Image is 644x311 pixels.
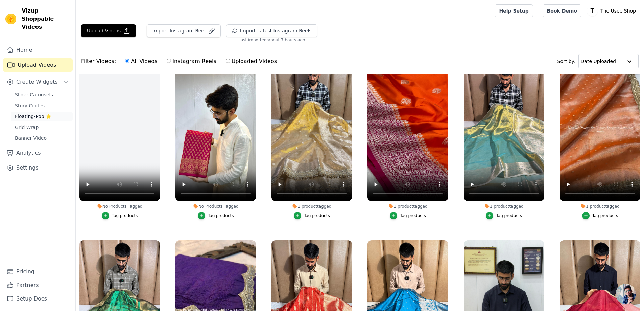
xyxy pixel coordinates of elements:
a: Pricing [3,265,73,279]
button: Tag products [582,212,618,219]
a: Floating-Pop ⭐ [11,112,73,121]
input: All Videos [125,59,129,63]
span: Vizup Shoppable Videos [22,7,70,31]
button: Tag products [390,212,426,219]
label: Instagram Reels [166,57,216,66]
button: Upload Videos [81,24,136,37]
div: Sort by: [557,54,639,68]
input: Uploaded Videos [226,59,230,63]
a: Home [3,43,73,57]
button: Tag products [102,212,138,219]
a: Setup Docs [3,292,73,306]
span: Create Widgets [16,78,58,86]
span: Slider Carousels [15,91,53,98]
a: Story Circles [11,101,73,110]
div: Tag products [208,213,234,218]
div: Tag products [496,213,522,218]
div: 1 product tagged [464,204,544,209]
div: Tag products [112,213,138,218]
div: 1 product tagged [367,204,448,209]
div: 1 product tagged [560,204,640,209]
a: Partners [3,279,73,292]
span: Grid Wrap [15,124,39,131]
img: Vizup [5,14,16,24]
span: Last imported: about 7 hours ago [238,37,305,43]
p: The Usee Shop [598,5,639,17]
button: Import Instagram Reel [147,24,221,37]
span: Story Circles [15,102,45,109]
label: All Videos [125,57,158,66]
a: Analytics [3,146,73,160]
button: Import Latest Instagram Reels [226,24,317,37]
div: Tag products [304,213,330,218]
input: Instagram Reels [167,59,171,63]
div: 1 product tagged [271,204,352,209]
span: Floating-Pop ⭐ [15,113,51,120]
a: Upload Videos [3,58,73,72]
div: Tag products [400,213,426,218]
button: Tag products [486,212,522,219]
div: Tag products [592,213,618,218]
button: Tag products [294,212,330,219]
span: Banner Video [15,135,47,141]
a: Slider Carousels [11,90,73,99]
button: Tag products [198,212,234,219]
a: Open chat [616,284,636,304]
a: Settings [3,161,73,175]
button: Create Widgets [3,75,73,89]
div: No Products Tagged [175,204,256,209]
a: Grid Wrap [11,123,73,132]
text: T [590,7,594,14]
a: Help Setup [495,4,533,17]
button: T The Usee Shop [587,5,639,17]
label: Uploaded Videos [225,57,277,66]
div: Filter Videos: [81,53,281,69]
a: Banner Video [11,133,73,143]
a: Book Demo [543,4,581,17]
div: No Products Tagged [79,204,160,209]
